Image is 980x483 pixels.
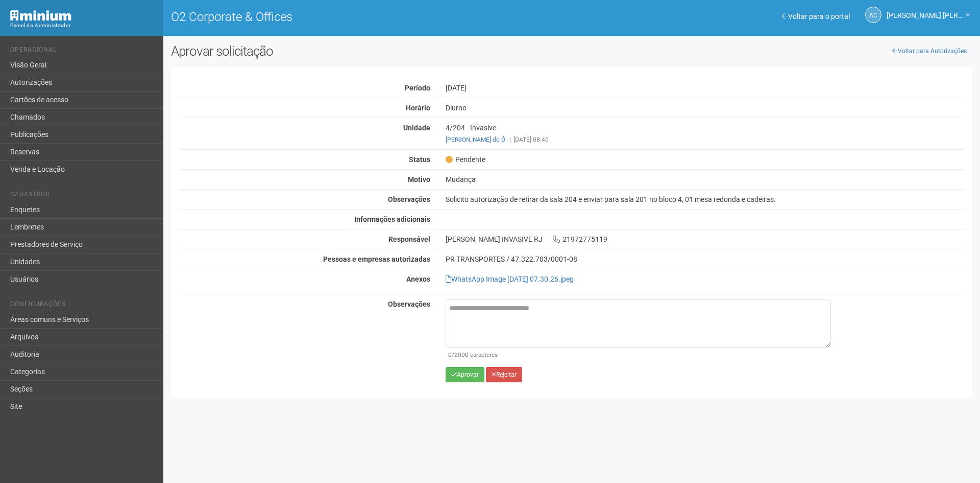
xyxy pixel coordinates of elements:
strong: Pessoas e empresas autorizadas [323,255,430,263]
span: | [509,136,511,143]
h2: Aprovar solicitação [171,43,564,59]
img: Minium [10,10,71,21]
div: [DATE] 08:40 [446,135,965,144]
div: PR TRANSPORTES / 47.322.703/0001-08 [446,255,965,264]
div: Mudança [438,175,972,184]
li: Operacional [10,46,156,57]
a: [PERSON_NAME] [PERSON_NAME] [887,13,970,21]
strong: Observações [388,195,430,203]
strong: Anexos [406,275,430,283]
a: WhatsApp Image [DATE] 07.30.26.jpeg [446,275,574,283]
strong: Observações [388,300,430,308]
h1: O2 Corporate & Offices [171,10,564,24]
strong: Status [409,155,430,164]
div: [DATE] [438,83,972,93]
strong: Unidade [403,124,430,132]
div: 4/204 - Invasive [438,123,972,144]
span: Ana Carla de Carvalho Silva [887,2,963,19]
a: AC [865,7,881,23]
strong: Horário [406,104,430,112]
div: /2000 caracteres [448,350,828,359]
a: Voltar para o portal [782,12,850,20]
a: Voltar para Autorizações [887,43,972,59]
strong: Motivo [408,175,430,183]
strong: Informações adicionais [354,215,430,223]
li: Configurações [10,301,156,311]
button: Rejeitar [486,367,522,382]
a: [PERSON_NAME] do Ó [446,136,505,143]
strong: Período [405,84,430,92]
div: Diurno [438,103,972,112]
strong: Responsável [388,235,430,243]
span: 0 [448,351,452,358]
div: Solicito autorização de retirar da sala 204 e enviar para sala 201 no bloco 4, 01 mesa redonda e ... [438,195,972,204]
div: Painel do Administrador [10,21,156,30]
span: Pendente [446,155,485,164]
div: [PERSON_NAME] INVASIVE RJ 21972775119 [438,235,972,244]
li: Cadastros [10,191,156,201]
button: Aprovar [446,367,484,382]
